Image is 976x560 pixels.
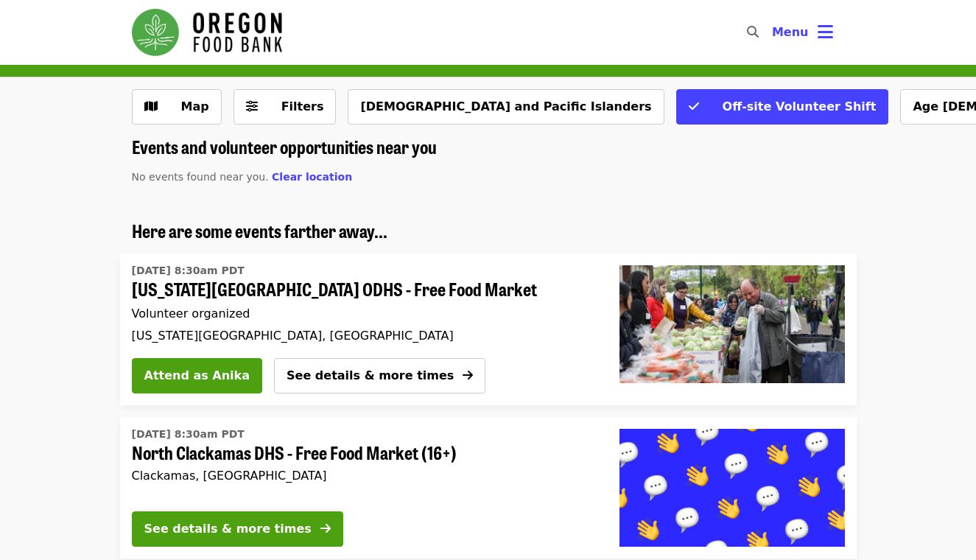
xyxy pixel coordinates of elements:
[272,171,352,183] span: Clear location
[132,259,584,346] a: See details for "Oregon City ODHS - Free Food Market"
[144,367,250,385] span: Attend as Anika
[818,21,833,43] i: bars icon
[272,169,352,185] button: Clear location
[132,171,269,183] span: No events found near you.
[144,520,312,538] div: See details & more times
[608,253,857,405] a: Oregon City ODHS - Free Food Market
[181,99,209,113] span: Map
[772,25,809,39] span: Menu
[689,99,699,113] i: check icon
[760,15,845,50] button: Toggle account menu
[132,511,343,547] button: See details & more times
[747,25,759,39] i: search icon
[132,9,282,56] img: Oregon Food Bank - Home
[132,279,584,300] span: [US_STATE][GEOGRAPHIC_DATA] ODHS - Free Food Market
[246,99,258,113] i: sliders-h icon
[463,368,473,382] i: arrow-right icon
[132,469,596,483] div: Clackamas, [GEOGRAPHIC_DATA]
[132,307,250,321] span: Volunteer organized
[132,217,387,243] span: Here are some events farther away...
[274,358,485,393] button: See details & more times
[132,89,222,125] button: Show map view
[144,99,158,113] i: map icon
[132,263,245,279] time: [DATE] 8:30am PDT
[676,89,889,125] button: Off-site Volunteer Shift
[120,417,857,559] a: See details for "North Clackamas DHS - Free Food Market (16+)"
[132,329,584,343] div: [US_STATE][GEOGRAPHIC_DATA], [GEOGRAPHIC_DATA]
[234,89,337,125] button: Filters (0 selected)
[348,89,664,125] button: [DEMOGRAPHIC_DATA] and Pacific Islanders
[132,358,263,393] button: Attend as Anika
[132,133,437,159] span: Events and volunteer opportunities near you
[287,368,454,382] span: See details & more times
[619,429,845,547] img: North Clackamas DHS - Free Food Market (16+) organized by Oregon Food Bank
[619,265,845,383] img: Oregon City ODHS - Free Food Market organized by Oregon Food Bank
[281,99,324,113] span: Filters
[320,522,331,536] i: arrow-right icon
[132,427,245,442] time: [DATE] 8:30am PDT
[768,15,779,50] input: Search
[132,442,596,463] span: North Clackamas DHS - Free Food Market (16+)
[723,99,877,113] span: Off-site Volunteer Shift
